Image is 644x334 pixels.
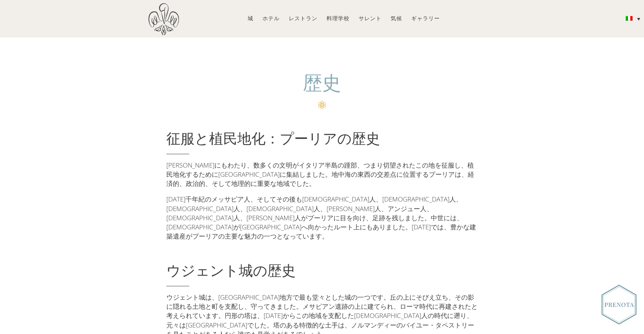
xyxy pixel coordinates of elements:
[262,15,280,22] font: ホテル
[602,285,636,324] img: Book_Button_Italian.png
[303,69,341,95] font: 歴史
[148,3,179,35] img: ウジェント城
[166,161,474,188] font: [PERSON_NAME]にもわたり、数多くの文明がイタリア半島の踵部、つまり切望されたこの地を征服し、植民地化するために[GEOGRAPHIC_DATA]に集結しました。地中海の東西の交差点に...
[359,15,382,23] a: サレント
[327,15,349,22] font: 料理学校
[248,15,253,22] font: 城
[626,16,633,21] img: イタリア語
[166,260,296,279] font: ウジェント城の歴史
[391,15,402,22] font: 気候
[327,15,349,23] a: 料理学校
[262,15,280,23] a: ホテル
[289,15,317,22] font: レストラン
[411,15,440,22] font: ギャラリー
[248,15,253,23] a: 城
[166,195,476,240] font: [DATE]千年紀のメッサピア人、そしてその後も[DEMOGRAPHIC_DATA]人、[DEMOGRAPHIC_DATA]人、[DEMOGRAPHIC_DATA]人、[DEMOGRAPHIC_...
[289,15,317,23] a: レストラン
[411,15,440,23] a: ギャラリー
[359,15,382,22] font: サレント
[166,128,380,147] font: 征服と植民地化：プーリアの歴史
[391,15,402,23] a: 気候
